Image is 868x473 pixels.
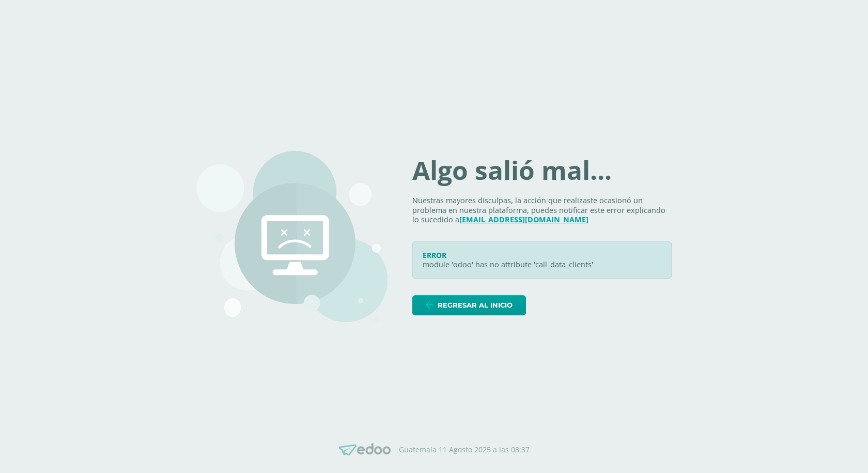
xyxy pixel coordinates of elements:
img: Edoo [339,443,391,456]
p: Nuestras mayores disculpas, la acción que realizaste ocasionó un problema en nuestra plataforma, ... [412,196,672,225]
a: [EMAIL_ADDRESS][DOMAIN_NAME] [459,215,588,224]
img: 500.png [196,151,388,322]
span: ERROR [423,250,446,260]
span: Regresar al inicio [438,296,513,315]
a: Regresar al inicio [412,295,526,315]
p: Guatemala 11 Agosto 2025 a las 08:37 [399,445,530,454]
p: module 'odoo' has no attribute 'call_data_clients' [423,260,661,270]
h1: Algo salió mal... [412,158,672,184]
